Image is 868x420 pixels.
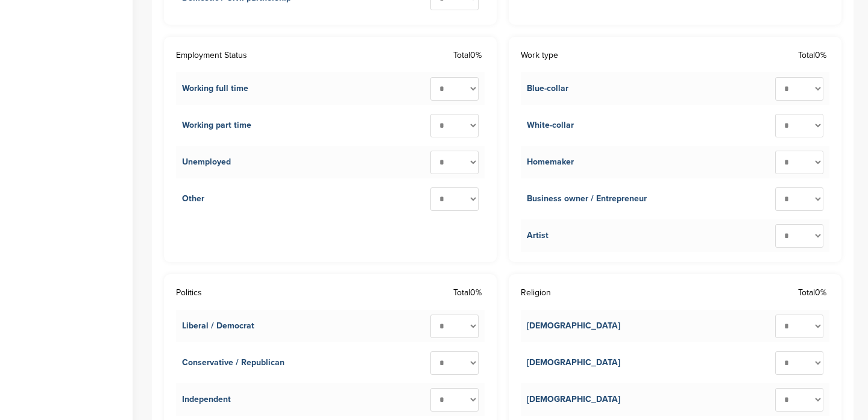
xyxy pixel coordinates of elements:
[815,287,826,298] span: 0%
[527,393,620,406] div: [DEMOGRAPHIC_DATA]
[182,319,254,333] div: Liberal / Democrat
[176,49,247,62] label: Employment Status
[527,356,620,369] div: [DEMOGRAPHIC_DATA]
[521,49,558,62] label: Work type
[527,82,568,95] div: Blue-collar
[470,50,482,60] span: 0%
[815,50,826,60] span: 0%
[527,119,574,132] div: White-collar
[798,286,829,299] div: Total
[182,155,231,169] div: Unemployed
[470,287,482,298] span: 0%
[527,229,549,242] div: Artist
[798,49,829,62] div: Total
[521,286,551,299] label: Religion
[182,192,204,205] div: Other
[453,49,485,62] div: Total
[453,286,485,299] div: Total
[176,286,202,299] label: Politics
[527,155,574,169] div: Homemaker
[182,393,231,406] div: Independent
[527,319,620,333] div: [DEMOGRAPHIC_DATA]
[182,119,251,132] div: Working part time
[527,192,647,205] div: Business owner / Entrepreneur
[182,82,248,95] div: Working full time
[182,356,285,369] div: Conservative / Republican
